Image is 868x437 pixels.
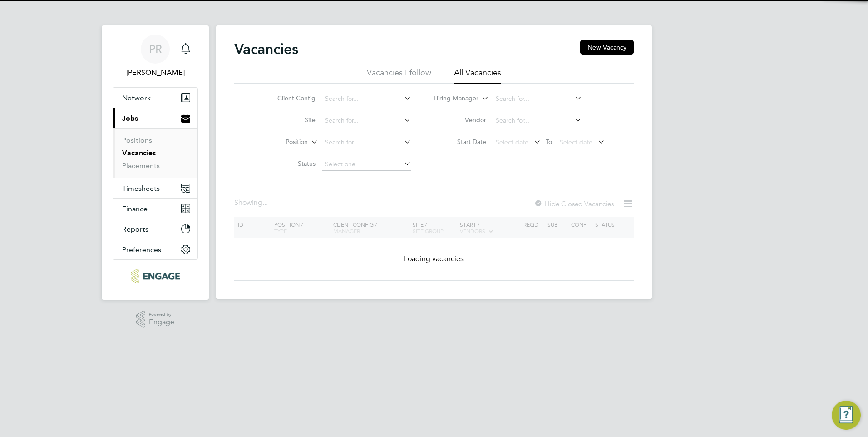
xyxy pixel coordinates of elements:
[113,35,198,78] a: PR[PERSON_NAME]
[322,114,411,127] input: Search for...
[234,198,270,208] div: Showing
[543,136,555,148] span: To
[122,161,160,170] a: Placements
[113,178,197,198] button: Timesheets
[832,401,861,430] button: Engage Resource Center
[136,311,175,328] a: Powered byEngage
[122,136,152,144] a: Positions
[493,114,582,127] input: Search for...
[122,204,148,213] span: Finance
[122,245,161,254] span: Preferences
[434,116,486,124] label: Vendor
[560,138,592,146] span: Select date
[534,199,614,208] label: Hide Closed Vacancies
[263,94,316,102] label: Client Config
[367,67,431,84] li: Vacancies I follow
[102,25,209,300] nav: Main navigation
[113,108,197,128] button: Jobs
[322,93,411,105] input: Search for...
[122,225,148,233] span: Reports
[322,136,411,149] input: Search for...
[434,138,486,146] label: Start Date
[496,138,528,146] span: Select date
[454,67,501,84] li: All Vacancies
[149,311,174,318] span: Powered by
[493,93,582,105] input: Search for...
[113,88,197,108] button: Network
[113,199,197,218] button: Finance
[426,94,478,103] label: Hiring Manager
[256,138,308,147] label: Position
[122,94,151,102] span: Network
[149,318,174,326] span: Engage
[262,198,268,207] span: ...
[580,40,634,55] button: New Vacancy
[113,219,197,239] button: Reports
[113,67,198,78] span: Pallvi Raghvani
[122,114,138,123] span: Jobs
[113,128,197,178] div: Jobs
[322,158,411,171] input: Select one
[263,116,316,124] label: Site
[113,239,197,259] button: Preferences
[149,43,162,55] span: PR
[131,269,179,283] img: ncclondon-logo-retina.png
[263,159,316,168] label: Status
[122,184,160,193] span: Timesheets
[113,269,198,283] a: Go to home page
[122,149,156,157] a: Vacancies
[234,40,298,58] h2: Vacancies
